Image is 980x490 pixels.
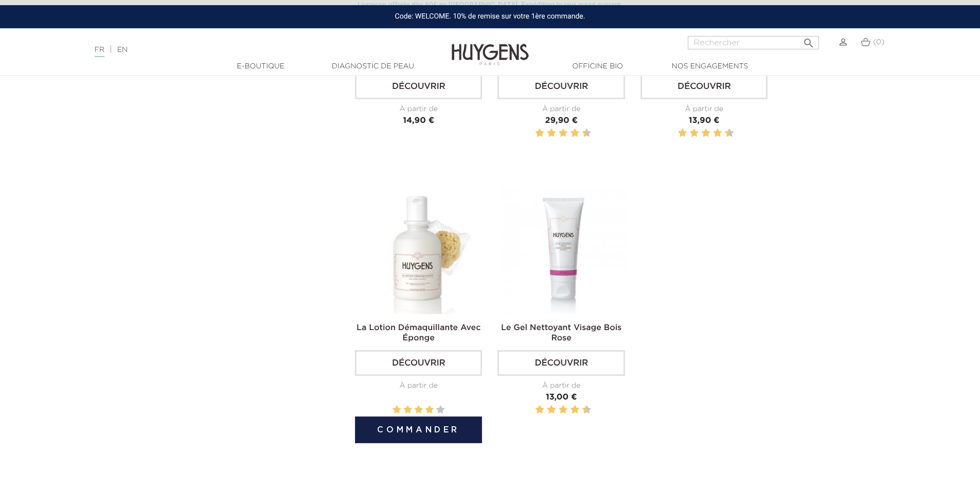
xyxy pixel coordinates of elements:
label: 5 [436,404,444,416]
a: Le Gel Nettoyant Visage Bois Rose [501,324,621,342]
label: 9 [723,127,724,140]
label: 6 [561,404,566,416]
a: E-Boutique [209,61,312,72]
div: À partir de [355,104,482,115]
label: 9 [580,127,582,140]
label: 1 [533,404,535,416]
label: 1 [393,404,401,416]
div: À partir de [497,104,625,115]
label: 9 [580,404,582,416]
span: 14,90 € [403,117,434,125]
label: 4 [549,127,554,140]
label: 5 [700,127,701,140]
label: 3 [545,127,546,140]
div: À partir de [355,380,482,391]
label: 2 [680,127,685,140]
label: 7 [568,127,570,140]
label: 6 [561,127,566,140]
img: Le Gel Nettoyant Visage Bois Rose 75ml [500,187,627,314]
input: Rechercher [688,36,819,49]
label: 4 [549,404,554,416]
span: 29,90 € [545,117,578,125]
label: 8 [715,127,720,140]
label: 1 [533,127,535,140]
label: 2 [403,404,412,416]
label: 5 [557,404,558,416]
div: À partir de [640,104,768,115]
div: | [90,44,401,56]
label: 7 [568,404,570,416]
label: 10 [584,127,589,140]
a: EN [117,46,128,53]
span: 13,00 € [546,393,577,402]
a: FR [95,46,104,57]
label: 3 [545,404,546,416]
a: Découvrir [355,350,482,376]
label: 4 [425,404,434,416]
a: Découvrir [497,350,625,376]
label: 5 [557,127,558,140]
label: 3 [688,127,689,140]
label: 4 [692,127,697,140]
a: Découvrir [355,74,482,99]
a: Officine Bio [546,61,649,72]
a: La Lotion Démaquillante Avec Éponge [357,324,480,342]
span: (0) [873,39,884,46]
label: 3 [415,404,423,416]
i:  [803,34,815,46]
a: Découvrir [497,74,625,99]
label: 2 [537,404,542,416]
a: Nos engagements [658,61,761,72]
button:  [799,33,818,47]
label: 2 [537,127,542,140]
label: 1 [676,127,678,140]
a: Diagnostic de peau [322,61,424,72]
button: Commander [355,416,482,443]
label: 10 [584,404,589,416]
span: 13,90 € [689,117,720,125]
label: 7 [711,127,713,140]
a: Découvrir [640,74,768,99]
label: 6 [703,127,708,140]
img: Huygens [452,27,529,67]
label: 8 [573,404,578,416]
label: 10 [727,127,732,140]
div: À partir de [497,380,625,391]
label: 8 [573,127,578,140]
